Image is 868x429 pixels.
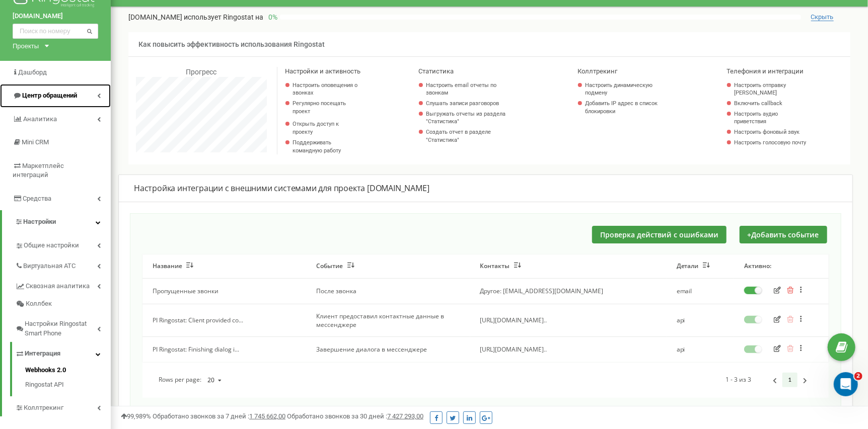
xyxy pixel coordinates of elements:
[138,40,325,48] span: Как повысить эффективность использования Ringostat
[207,377,214,383] div: 20
[667,278,734,304] td: email
[426,100,511,108] a: Слушать записи разговоров
[585,100,663,115] a: Добавить IP адрес в список блокировки
[134,183,837,194] div: Настройка интеграции с внешними системами для проекта [DOMAIN_NAME]
[854,372,862,380] span: 2
[2,210,111,234] a: Настройки
[15,396,111,417] a: Коллтрекинг
[13,162,64,179] span: Маркетплейс интеграций
[26,299,52,309] span: Коллбек
[159,372,227,388] div: Rows per page:
[387,412,423,420] u: 7 427 293,00
[782,373,798,387] a: 1
[293,100,360,115] p: Регулярно посещать проект
[734,110,807,126] a: Настроить аудио приветствия
[153,316,243,324] span: PI Ringostat: Client provided co...
[744,262,771,270] button: Активно:
[734,81,807,97] a: Настроить отправку [PERSON_NAME]
[293,120,360,136] a: Открыть доступ к проекту
[15,342,111,363] a: Интеграция
[667,304,734,336] td: api
[128,12,263,22] p: [DOMAIN_NAME]
[426,81,511,97] a: Настроить email отчеты по звонкам
[418,67,454,75] span: Статистика
[677,262,710,270] button: Детали
[23,262,76,271] span: Виртуальная АТС
[25,378,111,390] a: Ringostat API
[726,373,813,387] div: 1 - 3 из 3
[13,24,98,39] input: Поиск по номеру
[15,295,111,313] a: Коллбек
[26,282,90,291] span: Сквозная аналитика
[426,110,511,126] a: Выгружать отчеты из раздела "Статистика"
[585,81,663,97] a: Настроить динамическую подмену
[263,12,280,22] p: 0 %
[293,139,360,154] p: Поддерживать командную работу
[307,304,470,336] td: Клиент предоставил контактные данные в мессенджере
[480,316,547,324] span: [URL][DOMAIN_NAME]..
[811,13,834,21] span: Скрыть
[23,218,56,225] span: Настройки
[184,13,263,21] span: использует Ringostat на
[480,262,521,270] button: Контакты
[287,412,423,420] span: Обработано звонков за 30 дней :
[153,262,193,270] button: Название
[23,115,57,123] span: Аналитика
[249,412,285,420] u: 1 745 662,00
[153,412,285,420] span: Обработано звонков за 7 дней :
[142,278,307,304] td: Пропущенные звонки
[121,412,151,420] span: 99,989%
[15,275,111,295] a: Сквозная аналитика
[480,345,547,354] span: [URL][DOMAIN_NAME]..
[15,254,111,275] a: Виртуальная АТС
[25,349,60,359] span: Интеграция
[18,68,47,76] span: Дашборд
[293,81,360,97] a: Настроить оповещения о звонках
[734,128,807,136] a: Настроить фоновый звук
[767,373,813,387] div: Pagination Navigation
[317,262,354,270] button: Событие
[285,67,360,75] span: Настройки и активность
[15,312,111,342] a: Настройки Ringostat Smart Phone
[23,195,51,202] span: Средства
[13,41,39,51] div: Проекты
[727,67,804,75] span: Телефония и интеграции
[13,12,98,21] a: [DOMAIN_NAME]
[577,67,617,75] span: Коллтрекинг
[25,366,111,378] a: Webhooks 2.0
[307,336,470,362] td: Завершение диалога в мессенджере
[15,234,111,254] a: Общие настройки
[592,226,727,243] button: Проверка действий с ошибками
[24,241,79,250] span: Общие настройки
[834,372,858,396] iframe: Intercom live chat
[426,128,511,144] a: Создать отчет в разделе "Статистика"
[24,403,63,413] span: Коллтрекинг
[470,278,667,304] td: Другое: [EMAIL_ADDRESS][DOMAIN_NAME]
[25,319,97,338] span: Настройки Ringostat Smart Phone
[667,336,734,362] td: api
[307,278,470,304] td: После звонка
[153,345,239,354] span: PI Ringostat: Finishing dialog i...
[22,92,77,99] span: Центр обращений
[734,139,807,147] a: Настроить голосовую почту
[740,226,827,243] button: +Добавить событие
[186,68,216,76] span: Прогресс
[22,138,49,146] span: Mini CRM
[734,100,807,108] a: Включить callback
